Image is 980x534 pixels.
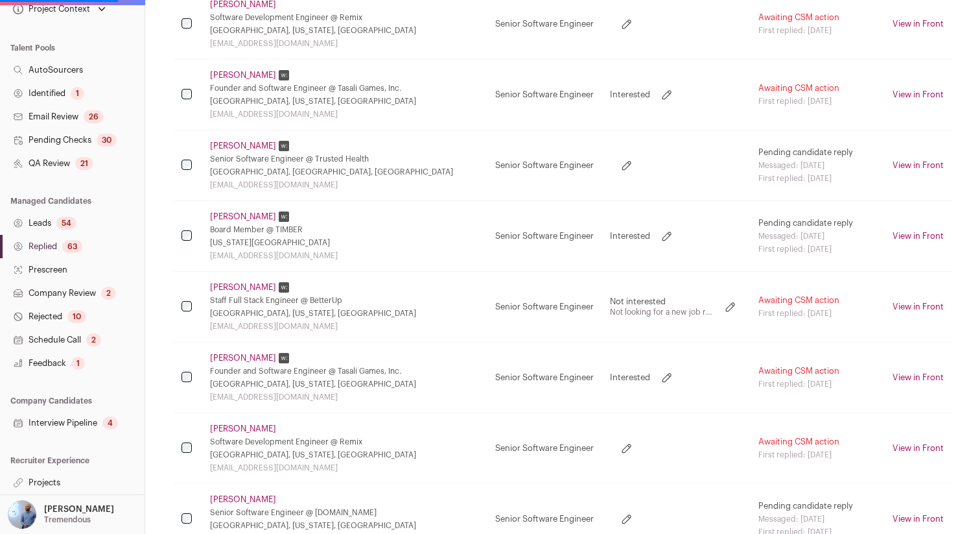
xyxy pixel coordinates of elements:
[44,515,91,525] p: Tremendous
[5,500,117,529] button: Open dropdown
[610,372,650,383] p: Interested
[892,515,944,523] a: View in Front
[758,173,877,184] div: First replied: [DATE]
[71,357,85,370] div: 1
[210,38,480,49] div: [EMAIL_ADDRESS][DOMAIN_NAME]
[892,302,944,311] a: View in Front
[758,450,877,460] div: First replied: [DATE]
[210,295,480,306] div: Staff Full Stack Engineer @ BetterUp
[210,392,480,402] div: [EMAIL_ADDRESS][DOMAIN_NAME]
[101,287,116,300] div: 2
[210,225,480,235] div: Board Member @ TIMBER
[758,160,877,184] div: Messaged: [DATE]
[610,90,650,100] p: Interested
[210,366,480,376] div: Founder and Software Engineer @ Tasali Games, Inc.
[210,25,480,36] div: [GEOGRAPHIC_DATA], [US_STATE], [GEOGRAPHIC_DATA]
[75,157,93,170] div: 21
[210,282,276,293] a: [PERSON_NAME]
[487,413,602,484] td: Senior Software Engineer
[62,240,82,253] div: 63
[210,321,480,332] div: [EMAIL_ADDRESS][DOMAIN_NAME]
[210,70,276,80] a: [PERSON_NAME]
[86,334,101,346] div: 2
[84,110,104,123] div: 26
[758,244,877,254] div: First replied: [DATE]
[892,161,944,169] a: View in Front
[210,507,480,518] div: Senior Software Engineer @ [DOMAIN_NAME]
[758,501,877,511] div: Pending candidate reply
[210,167,480,177] div: [GEOGRAPHIC_DATA], [GEOGRAPHIC_DATA], [GEOGRAPHIC_DATA]
[892,90,944,99] a: View in Front
[210,250,480,261] div: [EMAIL_ADDRESS][DOMAIN_NAME]
[210,141,276,151] a: [PERSON_NAME]
[210,494,276,505] a: [PERSON_NAME]
[56,217,76,230] div: 54
[67,310,86,323] div: 10
[210,520,480,531] div: [GEOGRAPHIC_DATA], [US_STATE], [GEOGRAPHIC_DATA]
[758,379,877,389] div: First replied: [DATE]
[758,295,877,306] div: Awaiting CSM action
[210,437,480,447] div: Software Development Engineer @ Remix
[210,83,480,93] div: Founder and Software Engineer @ Tasali Games, Inc.
[210,109,480,119] div: [EMAIL_ADDRESS][DOMAIN_NAME]
[758,147,877,158] div: Pending candidate reply
[44,504,114,515] p: [PERSON_NAME]
[487,130,602,201] td: Senior Software Engineer
[210,424,276,434] a: [PERSON_NAME]
[210,180,480,190] div: [EMAIL_ADDRESS][DOMAIN_NAME]
[210,353,276,363] a: [PERSON_NAME]
[610,297,714,307] p: Not interested
[487,201,602,272] td: Senior Software Engineer
[210,12,480,23] div: Software Development Engineer @ Remix
[610,231,650,241] p: Interested
[758,96,877,106] div: First replied: [DATE]
[210,154,480,164] div: Senior Software Engineer @ Trusted Health
[487,272,602,343] td: Senior Software Engineer
[758,308,877,319] div: First replied: [DATE]
[210,237,480,248] div: [US_STATE][GEOGRAPHIC_DATA]
[487,343,602,413] td: Senior Software Engineer
[758,83,877,93] div: Awaiting CSM action
[97,134,117,147] div: 30
[210,379,480,389] div: [GEOGRAPHIC_DATA], [US_STATE], [GEOGRAPHIC_DATA]
[210,212,276,222] a: [PERSON_NAME]
[758,366,877,376] div: Awaiting CSM action
[758,231,877,254] div: Messaged: [DATE]
[892,232,944,240] a: View in Front
[758,25,877,36] div: First replied: [DATE]
[210,463,480,473] div: [EMAIL_ADDRESS][DOMAIN_NAME]
[8,500,36,529] img: 97332-medium_jpg
[210,308,480,319] div: [GEOGRAPHIC_DATA], [US_STATE], [GEOGRAPHIC_DATA]
[892,19,944,28] a: View in Front
[758,437,877,447] div: Awaiting CSM action
[610,307,714,317] p: Not looking for a new job right now
[892,444,944,452] a: View in Front
[758,218,877,228] div: Pending candidate reply
[10,4,90,14] div: Project Context
[487,60,602,130] td: Senior Software Engineer
[71,87,84,100] div: 1
[102,417,118,430] div: 4
[758,12,877,23] div: Awaiting CSM action
[210,450,480,460] div: [GEOGRAPHIC_DATA], [US_STATE], [GEOGRAPHIC_DATA]
[892,373,944,382] a: View in Front
[210,96,480,106] div: [GEOGRAPHIC_DATA], [US_STATE], [GEOGRAPHIC_DATA]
